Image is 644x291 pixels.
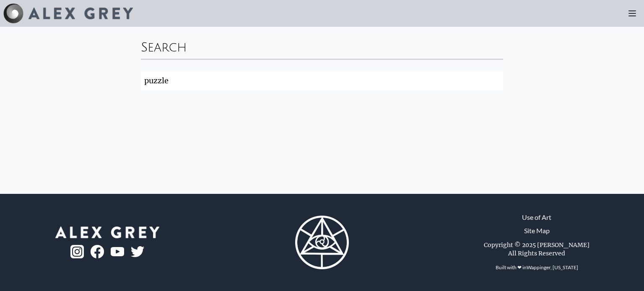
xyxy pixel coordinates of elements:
[141,72,503,90] input: Search...
[111,247,124,257] img: youtube-logo.png
[91,245,104,258] img: fb-logo.png
[524,226,550,236] a: Site Map
[492,261,582,274] div: Built with ❤ in
[522,212,551,222] a: Use of Art
[131,246,144,257] img: twitter-logo.png
[70,245,84,258] img: ig-logo.png
[508,249,565,258] div: All Rights Reserved
[484,241,589,249] div: Copyright © 2025 [PERSON_NAME]
[527,264,578,270] a: Wappinger, [US_STATE]
[141,33,503,59] div: Search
